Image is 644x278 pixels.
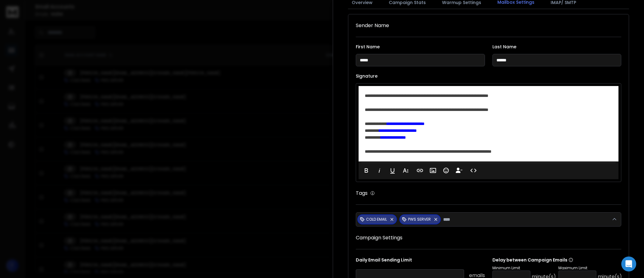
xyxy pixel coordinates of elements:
label: First Name [356,45,485,49]
button: Bold (Ctrl+B) [360,164,372,177]
button: Insert Link (Ctrl+K) [414,164,426,177]
button: Insert Unsubscribe Link [453,164,465,177]
button: Italic (Ctrl+I) [374,164,385,177]
button: Code View [468,164,479,177]
p: Minimum Limit [492,266,556,271]
button: Underline (Ctrl+U) [387,164,398,177]
button: Insert Image (Ctrl+P) [427,164,439,177]
p: Delay between Campaign Emails [492,257,622,263]
h1: Sender Name [356,22,621,29]
p: Maximum Limit [558,266,622,271]
label: Signature [356,74,621,78]
h1: Tags [356,189,368,197]
button: Emoticons [440,164,452,177]
label: Last Name [492,45,622,49]
button: More Text [400,164,411,177]
p: PWS SERVER [408,217,431,222]
p: COLD EMAIL [366,217,387,222]
h1: Campaign Settings [356,234,621,242]
p: Daily Email Sending Limit [356,257,485,266]
div: Open Intercom Messenger [621,256,636,271]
